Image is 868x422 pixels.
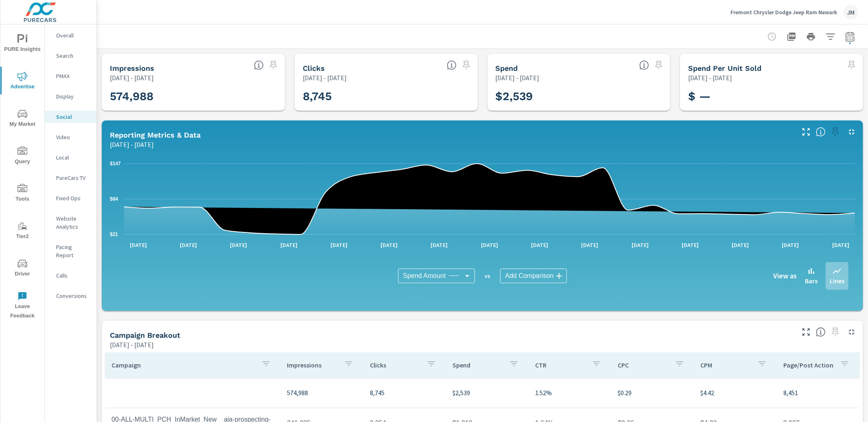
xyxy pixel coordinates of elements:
[842,28,858,45] button: Select Date Range
[56,174,90,182] p: PureCars TV
[110,90,277,103] h3: 574,988
[56,52,90,60] p: Search
[110,140,154,149] p: [DATE] - [DATE]
[56,113,90,121] p: Social
[56,214,90,231] p: Website Analytics
[800,326,813,339] button: Make Fullscreen
[3,291,42,321] span: Leave Feedback
[254,60,264,70] span: The number of times an ad was shown on your behalf.
[110,131,201,139] h5: Reporting Metrics & Data
[225,241,253,249] p: [DATE]
[829,326,842,339] span: Select a preset date range to save this widget
[773,272,797,280] h6: View as
[496,90,662,103] h3: $2,539
[701,361,751,369] p: CPM
[0,24,44,324] div: nav menu
[816,127,826,137] span: Understand Social data over time and see how metrics compare to each other.
[56,92,90,101] p: Display
[45,269,96,282] div: Calls
[783,28,800,45] button: "Export Report to PDF"
[453,361,503,369] p: Spend
[267,59,280,72] span: Select a preset date range to save this widget
[110,64,154,72] h5: Impressions
[688,90,855,103] h3: $ —
[803,28,819,45] button: Print Report
[287,361,337,369] p: Impressions
[822,28,839,45] button: Apply Filters
[124,241,153,249] p: [DATE]
[375,241,403,249] p: [DATE]
[3,184,42,204] span: Tools
[45,70,96,82] div: PMAX
[370,361,420,369] p: Clicks
[45,151,96,164] div: Local
[325,241,353,249] p: [DATE]
[303,73,347,83] p: [DATE] - [DATE]
[845,59,858,72] span: Select a preset date range to save this widget
[525,241,554,249] p: [DATE]
[56,153,90,162] p: Local
[56,31,90,39] p: Overall
[453,388,522,398] p: $2,539
[830,276,844,286] p: Lines
[460,59,473,72] span: Select a preset date range to save this widget
[403,272,446,280] span: Spend Amount
[3,221,42,241] span: Tier2
[45,111,96,123] div: Social
[45,29,96,42] div: Overall
[826,241,855,249] p: [DATE]
[805,276,818,286] p: Bars
[676,241,704,249] p: [DATE]
[845,125,858,138] button: Minimize Widget
[496,73,540,83] p: [DATE] - [DATE]
[45,172,96,184] div: PureCars TV
[844,5,858,20] div: JM
[370,388,439,398] p: 8,745
[3,109,42,129] span: My Market
[535,361,585,369] p: CTR
[45,212,96,233] div: Website Analytics
[45,241,96,261] div: Pacing Report
[496,64,518,72] h5: Spend
[3,146,42,166] span: Query
[174,241,203,249] p: [DATE]
[110,73,154,83] p: [DATE] - [DATE]
[45,192,96,204] div: Fixed Ops
[303,90,470,103] h3: 8,745
[110,331,180,339] h5: Campaign Breakout
[112,361,255,369] p: Campaign
[618,388,687,398] p: $0.29
[303,64,325,72] h5: Clicks
[475,272,500,280] p: vs
[575,241,604,249] p: [DATE]
[829,125,842,138] span: Select a preset date range to save this widget
[56,243,90,259] p: Pacing Report
[845,326,858,339] button: Minimize Widget
[398,269,475,283] div: Spend Amount
[425,241,454,249] p: [DATE]
[783,361,833,369] p: Page/Post Action
[447,60,457,70] span: The number of times an ad was clicked by a consumer.
[287,388,357,398] p: 574,988
[726,241,754,249] p: [DATE]
[730,9,837,16] p: Fremont Chrysler Dodge Jeep Ram Newark
[56,292,90,300] p: Conversions
[56,72,90,80] p: PMAX
[505,272,553,280] span: Add Comparison
[626,241,654,249] p: [DATE]
[56,271,90,280] p: Calls
[3,259,42,279] span: Driver
[56,133,90,141] p: Video
[701,388,770,398] p: $4.42
[800,125,813,138] button: Make Fullscreen
[45,290,96,302] div: Conversions
[56,194,90,202] p: Fixed Ops
[3,72,42,92] span: Advertise
[3,34,42,54] span: PURE Insights
[535,388,605,398] p: 1.52%
[783,388,853,398] p: 8,451
[639,60,649,70] span: The amount of money spent on advertising during the period.
[45,131,96,143] div: Video
[500,269,566,283] div: Add Comparison
[475,241,504,249] p: [DATE]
